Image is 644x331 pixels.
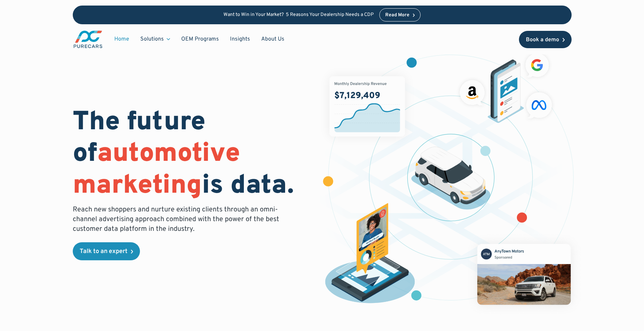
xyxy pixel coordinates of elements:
p: Want to Win in Your Market? 5 Reasons Your Dealership Needs a CDP [223,12,374,18]
a: Talk to an expert [73,242,140,260]
a: About Us [256,33,290,46]
img: mockup of facebook post [464,231,584,317]
span: automotive marketing [73,138,240,202]
h1: The future of is data. [73,107,314,202]
img: purecars logo [73,30,103,49]
div: Read More [385,13,409,18]
a: main [73,30,103,49]
a: Home [109,33,135,46]
a: Read More [379,8,421,21]
div: Solutions [135,33,176,46]
div: Book a demo [526,37,559,43]
p: Reach new shoppers and nurture existing clients through an omni-channel advertising approach comb... [73,205,283,234]
img: ads on social media and advertising partners [456,50,556,123]
img: chart showing monthly dealership revenue of $7m [329,76,405,137]
a: Insights [224,33,256,46]
div: Solutions [140,35,164,43]
img: persona of a buyer [318,203,422,306]
a: OEM Programs [176,33,224,46]
img: illustration of a vehicle [411,147,491,210]
a: Book a demo [519,31,572,48]
div: Talk to an expert [80,249,127,255]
